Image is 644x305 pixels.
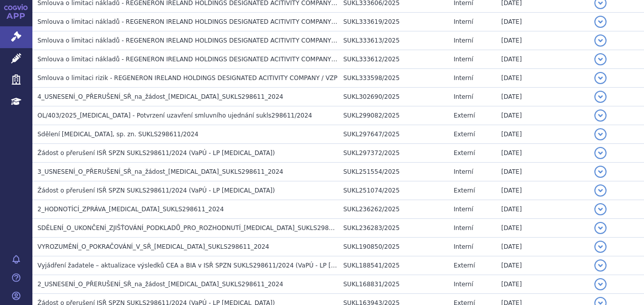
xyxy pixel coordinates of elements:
[338,50,449,69] td: SUKL333612/2025
[338,238,449,256] td: SUKL190850/2025
[496,163,589,181] td: [DATE]
[338,275,449,294] td: SUKL168831/2025
[338,163,449,181] td: SUKL251554/2025
[338,181,449,200] td: SUKL251074/2025
[496,50,589,69] td: [DATE]
[338,88,449,106] td: SUKL302690/2025
[496,256,589,275] td: [DATE]
[454,206,473,213] span: Interní
[594,259,607,272] button: detail
[338,125,449,144] td: SUKL297647/2025
[338,144,449,163] td: SUKL297372/2025
[37,168,283,175] span: 3_USNESENÍ_O_PŘERUŠENÍ_SŘ_na_žádost_LIBTAYO_SUKLS298611_2024
[594,72,607,84] button: detail
[594,278,607,290] button: detail
[496,125,589,144] td: [DATE]
[37,187,275,194] span: Žádost o přerušení ISŘ SPZN SUKLS298611/2024 (VaPÚ - LP LIBTAYO)
[594,147,607,159] button: detail
[37,262,451,269] span: Vyjádření žadatele – aktualizace výsledků CEA a BIA v ISŘ SPZN SUKLS298611/2024 (VaPÚ - LP LIBTAY...
[37,206,224,213] span: 2_HODNOTÍCÍ_ZPRÁVA_LIBTAYO_SUKLS298611_2024
[338,69,449,88] td: SUKL333598/2025
[37,131,198,138] span: Sdělení LIBTAYO, sp. zn. SUKLS298611/2024
[338,13,449,31] td: SUKL333619/2025
[454,243,473,250] span: Interní
[594,184,607,197] button: detail
[454,187,475,194] span: Externí
[454,281,473,288] span: Interní
[37,74,338,82] span: Smlouva o limitaci rizik - REGENERON IRELAND HOLDINGS DESIGNATED ACITIVITY COMPANY / VZP
[496,181,589,200] td: [DATE]
[37,93,283,100] span: 4_USNESENÍ_O_PŘERUŠENÍ_SŘ_na_žádost_LIBTAYO_SUKLS298611_2024
[594,203,607,215] button: detail
[454,74,473,82] span: Interní
[496,238,589,256] td: [DATE]
[454,224,473,232] span: Interní
[454,168,473,175] span: Interní
[454,56,473,63] span: Interní
[594,53,607,65] button: detail
[338,106,449,125] td: SUKL299082/2025
[594,166,607,178] button: detail
[338,219,449,238] td: SUKL236283/2025
[496,13,589,31] td: [DATE]
[37,281,283,288] span: 2_USNESENÍ_O_PŘERUŠENÍ_SŘ_na_žádost_LIBTAYO_SUKLS298611_2024
[496,144,589,163] td: [DATE]
[594,91,607,103] button: detail
[496,31,589,50] td: [DATE]
[37,112,312,119] span: OL/403/2025_LIBTAYO - Potvrzení uzavření smluvního ujednání sukls298611/2024
[454,262,475,269] span: Externí
[496,219,589,238] td: [DATE]
[37,243,269,250] span: VYROZUMĚNÍ_O_POKRAČOVÁNÍ_V_SŘ_LIBTAYO_SUKLS298611_2024
[594,16,607,28] button: detail
[454,93,473,100] span: Interní
[37,18,352,25] span: Smlouva o limitaci nákladů - REGENERON IRELAND HOLDINGS DESIGNATED ACITIVITY COMPANY / VoZP
[454,37,473,44] span: Interní
[496,69,589,88] td: [DATE]
[496,200,589,219] td: [DATE]
[594,34,607,47] button: detail
[454,131,475,138] span: Externí
[338,31,449,50] td: SUKL333613/2025
[454,112,475,119] span: Externí
[37,224,359,232] span: SDĚLENÍ_O_UKONČENÍ_ZJIŠŤOVÁNÍ_PODKLADŮ_PRO_ROZHODNUTÍ_LIBTAYO_SUKLS298611_2024
[594,109,607,122] button: detail
[594,241,607,253] button: detail
[496,275,589,294] td: [DATE]
[594,128,607,140] button: detail
[338,256,449,275] td: SUKL188541/2025
[454,18,473,25] span: Interní
[37,37,354,44] span: Smlouva o limitaci nákladů - REGENERON IRELAND HOLDINGS DESIGNATED ACITIVITY COMPANY / ZPMV
[37,56,349,63] span: Smlouva o limitaci nákladů - REGENERON IRELAND HOLDINGS DESIGNATED ACITIVITY COMPANY / ZPŠ
[338,200,449,219] td: SUKL236262/2025
[594,222,607,234] button: detail
[37,149,275,157] span: Žádost o přerušení ISŘ SPZN SUKLS298611/2024 (VaPÚ - LP LIBTAYO)
[454,149,475,157] span: Externí
[496,88,589,106] td: [DATE]
[496,106,589,125] td: [DATE]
